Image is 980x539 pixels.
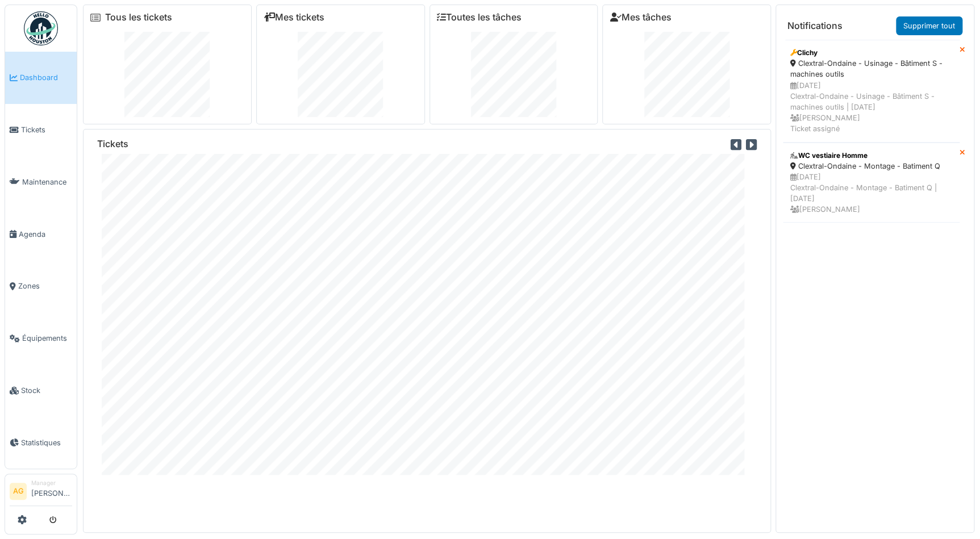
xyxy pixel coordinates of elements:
[5,260,77,312] a: Zones
[610,12,671,23] a: Mes tâches
[5,208,77,260] a: Agenda
[19,229,72,240] span: Agenda
[20,72,72,83] span: Dashboard
[896,16,962,35] a: Supprimer tout
[783,143,960,223] a: WC vestiaire Homme Clextral-Ondaine - Montage - Batiment Q [DATE]Clextral-Ondaine - Montage - Bat...
[790,80,952,135] div: [DATE] Clextral-Ondaine - Usinage - Bâtiment S - machines outils | [DATE] [PERSON_NAME] Ticket as...
[21,385,72,396] span: Stock
[18,281,72,291] span: Zones
[24,11,58,45] img: Badge_color-CXgf-gQk.svg
[5,365,77,417] a: Stock
[790,48,952,58] div: Clichy
[5,52,77,104] a: Dashboard
[5,416,77,469] a: Statistiques
[22,333,72,344] span: Équipements
[21,124,72,135] span: Tickets
[783,40,960,142] a: Clichy Clextral-Ondaine - Usinage - Bâtiment S - machines outils [DATE]Clextral-Ondaine - Usinage...
[31,479,72,487] div: Manager
[5,156,77,208] a: Maintenance
[21,437,72,448] span: Statistiques
[787,20,843,31] h6: Notifications
[105,12,172,23] a: Tous les tickets
[264,12,324,23] a: Mes tickets
[22,177,72,187] span: Maintenance
[10,483,27,500] li: AG
[437,12,522,23] a: Toutes les tâches
[790,161,952,172] div: Clextral-Ondaine - Montage - Batiment Q
[5,312,77,365] a: Équipements
[790,172,952,215] div: [DATE] Clextral-Ondaine - Montage - Batiment Q | [DATE] [PERSON_NAME]
[790,151,952,161] div: WC vestiaire Homme
[5,104,77,156] a: Tickets
[31,479,72,503] li: [PERSON_NAME]
[790,58,952,80] div: Clextral-Ondaine - Usinage - Bâtiment S - machines outils
[97,139,128,149] h6: Tickets
[10,479,72,506] a: AG Manager[PERSON_NAME]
